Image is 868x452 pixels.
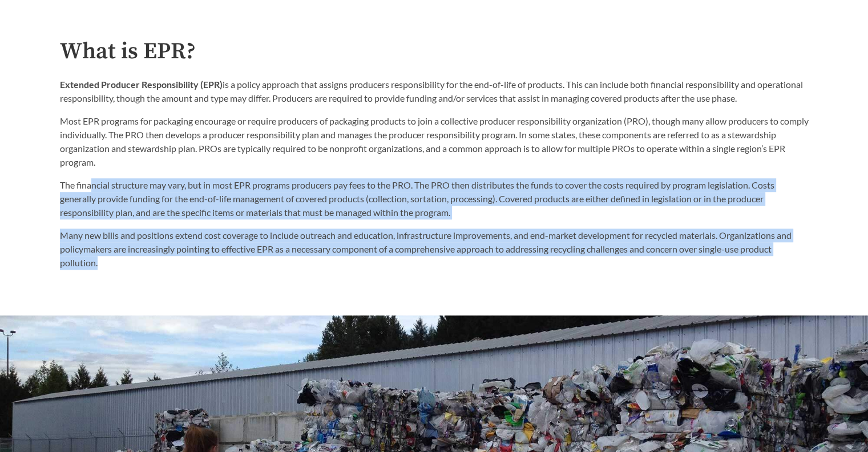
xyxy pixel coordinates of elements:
[60,79,223,90] strong: Extended Producer Responsibility (EPR)
[60,178,809,219] p: The financial structure may vary, but in most EPR programs producers pay fees to the PRO. The PRO...
[60,39,809,65] h2: What is EPR?
[60,229,809,270] p: Many new bills and positions extend cost coverage to include outreach and education, infrastructu...
[60,114,809,169] p: Most EPR programs for packaging encourage or require producers of packaging products to join a co...
[60,78,809,105] p: is a policy approach that assigns producers responsibility for the end-of-life of products. This ...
